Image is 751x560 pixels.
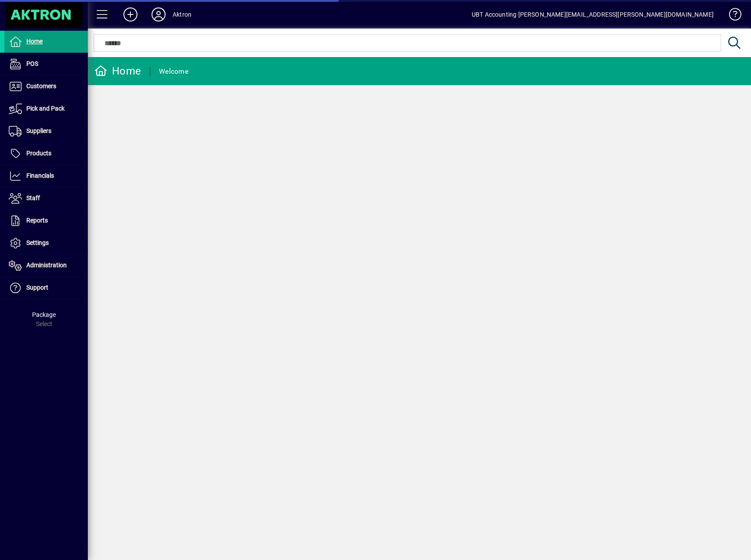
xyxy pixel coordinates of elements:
a: POS [4,53,88,75]
a: Products [4,143,88,165]
div: Aktron [173,7,191,22]
a: Financials [4,165,88,187]
span: Settings [26,239,49,246]
span: POS [26,60,38,67]
span: Administration [26,262,67,269]
span: Support [26,284,48,291]
span: Suppliers [26,127,51,134]
button: Add [116,7,144,22]
a: Knowledge Base [722,2,740,30]
span: Reports [26,217,48,224]
button: Profile [144,7,173,22]
a: Pick and Pack [4,98,88,120]
a: Reports [4,210,88,232]
a: Suppliers [4,120,88,142]
a: Customers [4,75,88,97]
div: UBT Accounting [PERSON_NAME][EMAIL_ADDRESS][PERSON_NAME][DOMAIN_NAME] [472,7,714,22]
span: Financials [26,172,54,179]
a: Staff [4,187,88,209]
span: Staff [26,194,40,201]
span: Package [32,311,56,318]
a: Administration [4,255,88,276]
span: Customers [26,83,56,90]
a: Support [4,277,88,299]
div: Welcome [159,65,188,79]
span: Home [26,38,43,45]
span: Pick and Pack [26,105,65,112]
span: Products [26,150,51,157]
div: Home [94,64,141,78]
a: Settings [4,232,88,254]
